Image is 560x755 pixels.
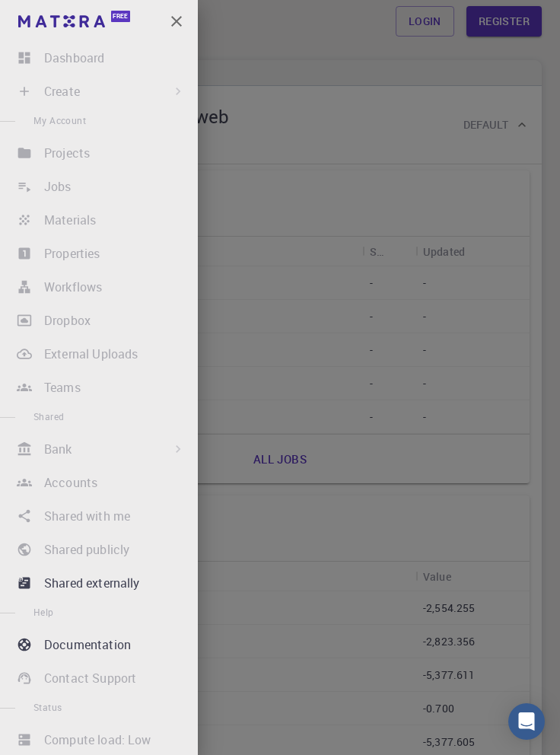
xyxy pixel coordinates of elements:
[18,15,105,27] img: logo
[33,701,62,713] span: Status
[33,114,86,126] span: My Account
[44,574,140,592] p: Shared externally
[12,568,192,598] a: Shared externally
[113,12,128,21] span: Free
[508,703,545,740] div: Open Intercom Messenger
[33,410,64,422] span: Shared
[44,636,131,654] p: Documentation
[15,9,136,33] a: Free
[12,629,192,660] a: Documentation
[33,606,54,618] span: Help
